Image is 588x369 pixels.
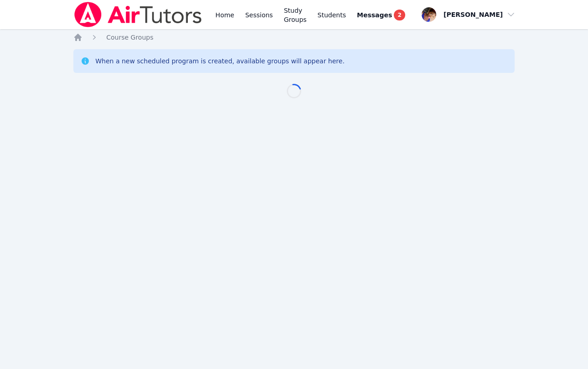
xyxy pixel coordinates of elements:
a: Course Groups [106,33,153,42]
div: When a new scheduled program is created, available groups will appear here. [95,56,345,66]
nav: Breadcrumb [73,33,515,42]
span: 2 [394,10,405,20]
span: Messages [357,10,392,20]
img: Air Tutors [73,2,202,27]
span: Course Groups [106,34,153,41]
